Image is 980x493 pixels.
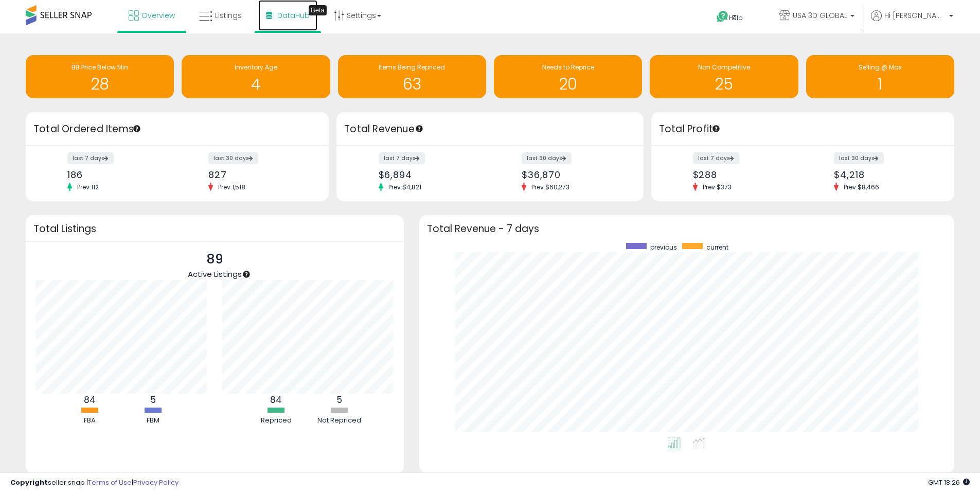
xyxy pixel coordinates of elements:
[379,169,483,180] div: $6,894
[542,63,594,72] span: Needs to Reprice
[708,3,763,33] a: Help
[415,124,424,133] div: Tooltip anchor
[729,13,743,22] span: Help
[522,152,572,164] label: last 30 days
[245,416,307,426] div: Repriced
[26,55,174,98] a: BB Price Below Min 28
[379,152,425,164] label: last 7 days
[698,183,737,191] span: Prev: $373
[650,55,798,98] a: Non Competitive 25
[188,269,242,279] span: Active Listings
[655,76,793,93] h1: 25
[309,5,327,15] div: Tooltip anchor
[235,63,277,72] span: Inventory Age
[650,243,677,252] span: previous
[806,55,954,98] a: Selling @ Max 1
[884,10,946,21] span: Hi [PERSON_NAME]
[698,63,750,72] span: Non Competitive
[33,122,321,136] h3: Total Ordered Items
[67,169,170,180] div: 186
[693,152,739,164] label: last 7 days
[88,478,132,487] a: Terms of Use
[277,10,310,21] span: DataHub
[494,55,642,98] a: Needs to Reprice 20
[151,394,156,406] b: 5
[141,10,175,21] span: Overview
[793,10,847,21] span: USA 3D GLOBAL
[871,10,953,33] a: Hi [PERSON_NAME]
[10,478,179,488] div: seller snap | |
[859,63,902,72] span: Selling @ Max
[242,270,251,279] div: Tooltip anchor
[309,416,370,426] div: Not Repriced
[716,10,729,23] i: Get Help
[337,394,342,406] b: 5
[67,152,114,164] label: last 7 days
[72,183,104,191] span: Prev: 112
[693,169,795,180] div: $288
[711,124,721,133] div: Tooltip anchor
[526,183,575,191] span: Prev: $60,273
[522,169,626,180] div: $36,870
[72,63,128,72] span: BB Price Below Min
[122,416,184,426] div: FBM
[383,183,426,191] span: Prev: $4,821
[84,394,96,406] b: 84
[928,478,970,487] span: 2025-09-10 18:26 GMT
[31,76,169,93] h1: 28
[659,122,947,136] h3: Total Profit
[188,250,242,269] p: 89
[208,169,311,180] div: 827
[839,183,884,191] span: Prev: $8,466
[182,55,330,98] a: Inventory Age 4
[499,76,637,93] h1: 20
[33,225,396,233] h3: Total Listings
[834,152,884,164] label: last 30 days
[270,394,282,406] b: 84
[834,169,936,180] div: $4,218
[338,55,486,98] a: Items Being Repriced 63
[10,478,48,487] strong: Copyright
[59,416,121,426] div: FBA
[811,76,949,93] h1: 1
[213,183,251,191] span: Prev: 1,518
[706,243,728,252] span: current
[343,76,481,93] h1: 63
[427,225,947,233] h3: Total Revenue - 7 days
[133,478,179,487] a: Privacy Policy
[132,124,141,133] div: Tooltip anchor
[215,10,242,21] span: Listings
[208,152,258,164] label: last 30 days
[344,122,636,136] h3: Total Revenue
[379,63,445,72] span: Items Being Repriced
[187,76,325,93] h1: 4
